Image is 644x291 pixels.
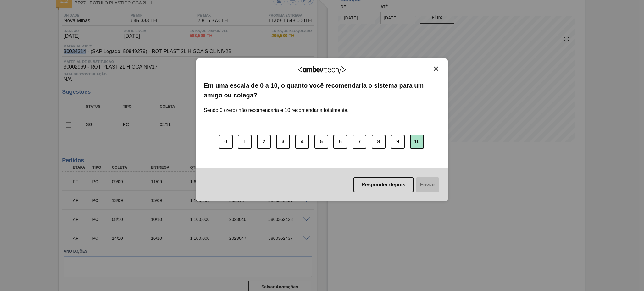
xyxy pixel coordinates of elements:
button: 5 [314,135,328,149]
button: 3 [276,135,290,149]
button: Responder depois [353,177,414,192]
button: 7 [353,135,366,149]
button: 9 [391,135,405,149]
button: 0 [219,135,233,149]
label: Em uma escala de 0 a 10, o quanto você recomendaria o sistema para um amigo ou colega? [204,81,440,100]
button: 6 [333,135,347,149]
label: Sendo 0 (zero) não recomendaria e 10 recomendaria totalmente. [204,100,349,113]
button: 8 [372,135,386,149]
button: 2 [257,135,271,149]
button: 10 [410,135,424,149]
button: 1 [238,135,252,149]
img: Logo Ambevtech [298,66,346,74]
button: 4 [295,135,309,149]
button: Close [432,66,440,71]
img: Close [434,66,438,71]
